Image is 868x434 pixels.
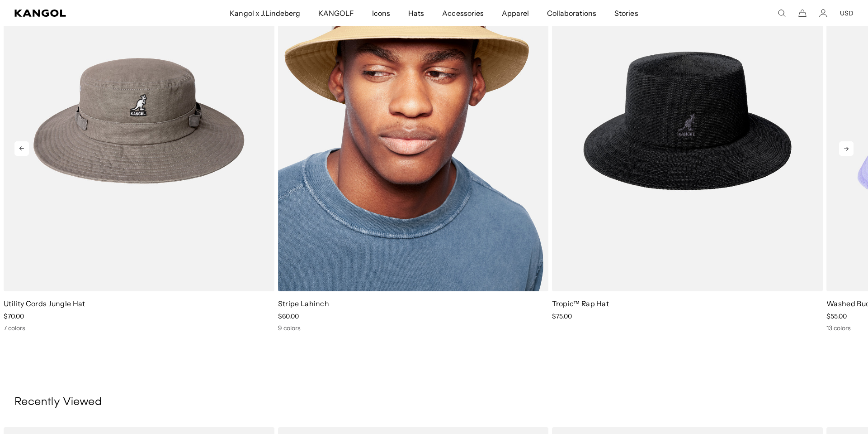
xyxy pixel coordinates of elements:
[778,9,786,17] summary: Search here
[14,395,854,409] h3: Recently Viewed
[4,299,85,308] a: Utility Cords Jungle Hat
[819,9,827,17] a: Account
[840,9,854,17] button: USD
[798,9,807,17] button: Cart
[278,312,299,320] span: $60.00
[4,324,274,332] div: 7 colors
[4,312,24,320] span: $70.00
[552,312,572,320] span: $75.00
[14,10,152,17] a: Kangol
[826,312,847,320] span: $55.00
[552,299,609,308] a: Tropic™ Rap Hat
[278,299,329,308] a: Stripe Lahinch
[278,324,549,332] div: 9 colors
